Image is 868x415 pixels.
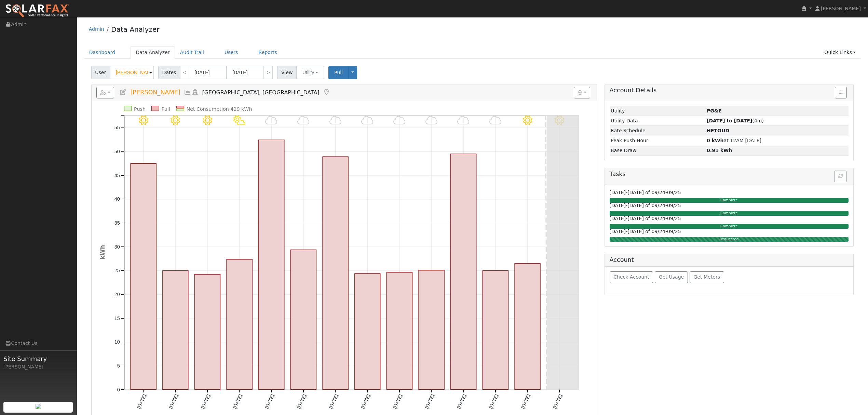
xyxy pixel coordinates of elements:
[168,393,179,410] text: [DATE]
[819,46,861,59] a: Quick Links
[263,66,273,79] a: >
[523,116,532,125] i: 9/14 - Clear
[84,46,121,59] a: Dashboard
[488,393,500,410] text: [DATE]
[130,89,180,96] span: [PERSON_NAME]
[693,274,720,280] span: Get Meters
[387,272,412,390] rect: onclick=""
[186,107,252,112] text: Net Consumption 429 kWh
[290,250,316,390] rect: onclick=""
[91,66,110,79] span: User
[296,66,324,79] button: Utility
[361,116,374,125] i: 9/09 - Cloudy
[136,393,147,410] text: [DATE]
[99,245,106,260] text: kWh
[821,6,861,11] span: [PERSON_NAME]
[219,46,243,59] a: Users
[158,66,180,79] span: Dates
[171,116,180,125] i: 9/03 - Clear
[5,4,69,18] img: SolarFax
[355,274,380,390] rect: onclick=""
[610,198,849,203] div: Complete
[610,237,849,242] div: Requested
[655,271,688,283] button: Get Usage
[202,89,320,96] span: [GEOGRAPHIC_DATA], [GEOGRAPHIC_DATA]
[114,125,120,131] text: 55
[610,146,706,156] td: Base Draw
[131,164,156,390] rect: onclick=""
[835,87,847,98] button: Issue History
[194,275,220,390] rect: onclick=""
[180,66,189,79] a: <
[161,107,170,112] text: Pull
[610,106,706,116] td: Utility
[163,271,188,390] rect: onclick=""
[277,66,297,79] span: View
[114,292,120,297] text: 20
[3,354,73,363] span: Site Summary
[705,136,849,146] td: at 12AM [DATE]
[610,203,849,209] h6: [DATE]-[DATE] of 09/24-09/25
[610,271,653,283] button: Check Account
[610,116,706,126] td: Utility Data
[131,46,175,59] a: Data Analyzer
[707,108,722,113] strong: ID: 17288377, authorized: 09/16/25
[707,128,729,133] strong: P
[424,393,436,410] text: [DATE]
[265,116,277,125] i: 9/06 - Cloudy
[610,87,849,94] h5: Account Details
[392,393,404,410] text: [DATE]
[233,116,246,125] i: 9/05 - PartlyCloudy
[114,316,120,321] text: 15
[610,171,849,178] h5: Tasks
[451,154,476,389] rect: onclick=""
[610,216,849,222] h6: [DATE]-[DATE] of 09/24-09/25
[114,220,120,226] text: 35
[117,363,120,369] text: 5
[191,89,199,96] a: Login As (last Never)
[707,118,752,123] strong: [DATE] to [DATE]
[393,116,406,125] i: 9/10 - Cloudy
[138,116,148,125] i: 9/02 - Clear
[334,70,343,75] span: Pull
[610,126,706,136] td: Rate Schedule
[114,268,120,273] text: 25
[707,148,732,153] strong: 0.91 kWh
[200,393,212,410] text: [DATE]
[610,224,849,229] div: Complete
[114,197,120,202] text: 40
[360,393,371,410] text: [DATE]
[329,116,342,125] i: 9/08 - Cloudy
[89,26,104,32] a: Admin
[184,89,191,96] a: Multi-Series Graph
[610,256,634,263] h5: Account
[111,25,159,34] a: Data Analyzer
[264,393,275,410] text: [DATE]
[457,116,470,125] i: 9/12 - Cloudy
[296,393,308,410] text: [DATE]
[613,274,649,280] span: Check Account
[515,264,540,390] rect: onclick=""
[254,46,282,59] a: Reports
[489,116,502,125] i: 9/13 - Cloudy
[610,229,849,235] h6: [DATE]-[DATE] of 09/24-09/25
[114,339,120,345] text: 10
[227,259,252,390] rect: onclick=""
[117,387,120,392] text: 0
[119,89,127,96] a: Edit User (37333)
[259,140,284,389] rect: onclick=""
[690,271,724,283] button: Get Meters
[3,363,73,371] div: [PERSON_NAME]
[610,211,849,216] div: Complete
[610,136,706,146] td: Peak Push Hour
[114,173,120,178] text: 45
[425,116,438,125] i: 9/11 - Cloudy
[552,393,564,410] text: [DATE]
[114,244,120,250] text: 30
[659,274,684,280] span: Get Usage
[419,270,444,390] rect: onclick=""
[520,393,532,410] text: [DATE]
[134,107,146,112] text: Push
[483,271,508,390] rect: onclick=""
[328,393,340,410] text: [DATE]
